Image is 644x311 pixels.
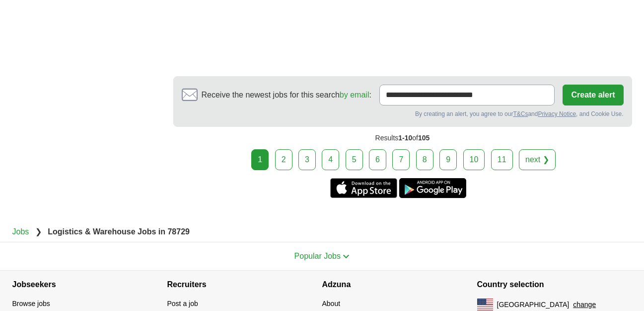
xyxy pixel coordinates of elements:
[463,149,485,170] a: 10
[35,227,42,236] span: ❯
[573,300,596,310] button: change
[322,300,341,308] a: About
[298,149,316,170] a: 3
[399,178,466,198] a: Get the Android app
[346,149,363,170] a: 5
[418,134,429,142] span: 105
[398,134,412,142] span: 1-10
[416,149,433,170] a: 8
[538,110,576,117] a: Privacy Notice
[12,300,50,308] a: Browse jobs
[330,178,397,198] a: Get the iPhone app
[251,149,269,170] div: 1
[182,109,624,118] div: By creating an alert, you agree to our and , and Cookie Use.
[369,149,386,170] a: 6
[275,149,292,170] a: 2
[519,149,556,170] a: next ❯
[202,89,371,101] span: Receive the newest jobs for this search :
[491,149,513,170] a: 11
[513,110,528,117] a: T&Cs
[343,254,350,259] img: toggle icon
[477,299,493,311] img: US flag
[173,127,632,149] div: Results of
[439,149,457,170] a: 9
[563,85,623,105] button: Create alert
[48,227,190,236] strong: Logistics & Warehouse Jobs in 78729
[167,300,198,308] a: Post a job
[12,227,29,236] a: Jobs
[392,149,410,170] a: 7
[497,300,570,310] span: [GEOGRAPHIC_DATA]
[322,149,339,170] a: 4
[340,91,369,99] a: by email
[477,271,632,299] h4: Country selection
[294,252,341,260] span: Popular Jobs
